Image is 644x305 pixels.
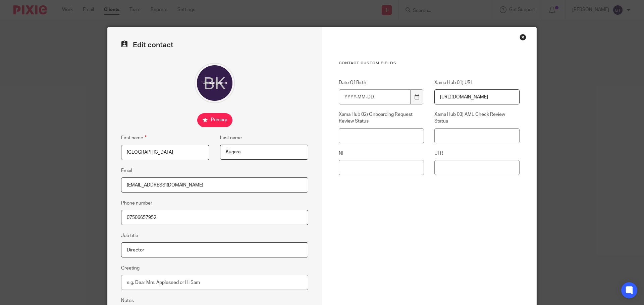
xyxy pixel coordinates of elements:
input: YYYY-MM-DD [339,89,411,104]
h3: Contact Custom fields [339,61,520,66]
h2: Edit contact [121,41,308,50]
label: Greeting [121,265,140,272]
label: Notes [121,297,134,304]
label: Phone number [121,200,152,207]
label: First name [121,134,147,142]
label: Job title [121,232,138,239]
label: Xama Hub 02) Onboarding Request Review Status [339,111,424,125]
label: UTR [434,150,520,157]
label: Last name [220,135,242,141]
div: Close this dialog window [520,34,526,41]
label: NI [339,150,424,157]
label: Date Of Birth [339,79,424,86]
label: Xama Hub 03) AML Check Review Status [434,111,520,125]
label: Xama Hub 01) URL [434,79,520,86]
input: e.g. Dear Mrs. Appleseed or Hi Sam [121,275,308,290]
label: Email [121,167,132,174]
